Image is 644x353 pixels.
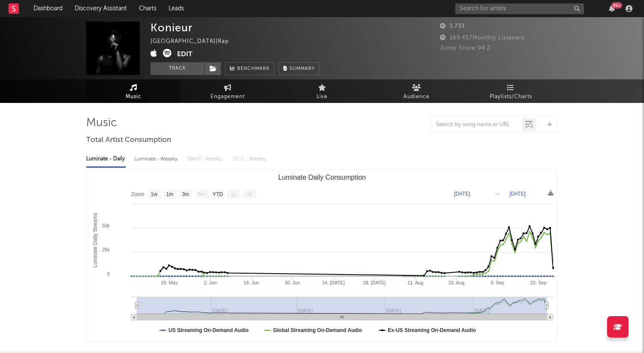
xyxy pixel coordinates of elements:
[275,79,369,103] a: Live
[237,64,270,74] span: Benchmark
[432,121,522,128] input: Search by song name or URL
[126,92,141,102] span: Music
[279,62,319,75] button: Summary
[388,327,476,333] text: Ex-US Streaming On-Demand Audio
[278,174,366,181] text: Luminate Daily Consumption
[403,92,430,102] span: Audience
[86,152,126,166] div: Luminate - Daily
[87,170,557,342] svg: Luminate Daily Consumption
[150,62,204,75] button: Track
[161,280,178,285] text: 19. May
[86,135,171,145] span: Total Artist Consumption
[611,2,622,9] div: 99 +
[204,280,217,285] text: 2. Jun
[213,191,223,197] text: YTD
[86,79,181,103] a: Music
[454,191,470,197] text: [DATE]
[455,3,584,14] input: Search for artists
[131,191,144,197] text: Zoom
[440,35,525,41] span: 169 457 Monthly Listeners
[150,36,239,47] div: [GEOGRAPHIC_DATA] | Rap
[463,79,558,103] a: Playlists/Charts
[211,92,245,102] span: Engagement
[495,191,500,197] text: →
[609,5,615,12] button: 99+
[273,327,362,333] text: Global Streaming On-Demand Audio
[246,191,252,197] text: All
[407,280,423,285] text: 11. Aug
[322,280,345,285] text: 14. [DATE]
[107,271,110,276] text: 0
[150,21,193,34] div: Konieur
[225,62,274,75] a: Benchmark
[289,66,315,71] span: Summary
[134,152,179,166] div: Luminate - Weekly
[92,213,98,267] text: Luminate Daily Streams
[151,191,158,197] text: 1w
[231,191,236,197] text: 1y
[102,247,110,252] text: 25k
[369,79,463,103] a: Audience
[448,280,464,285] text: 25. Aug
[285,280,300,285] text: 30. Jun
[198,191,205,197] text: 6m
[181,79,275,103] a: Engagement
[363,280,386,285] text: 28. [DATE]
[509,191,526,197] text: [DATE]
[244,280,259,285] text: 16. Jun
[177,49,193,60] button: Edit
[440,24,465,29] span: 5 733
[316,92,328,102] span: Live
[530,280,547,285] text: 22. Sep
[166,191,174,197] text: 1m
[102,223,110,228] text: 50k
[169,327,249,333] text: US Streaming On-Demand Audio
[490,92,532,102] span: Playlists/Charts
[182,191,190,197] text: 3m
[491,280,504,285] text: 8. Sep
[440,45,491,51] span: Jump Score: 94.2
